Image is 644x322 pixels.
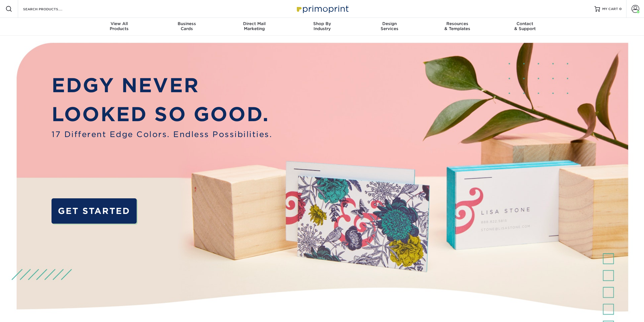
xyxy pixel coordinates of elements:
[23,6,77,12] input: SEARCH PRODUCTS.....
[221,21,288,31] div: Marketing
[423,21,491,26] span: Resources
[288,21,356,26] span: Shop By
[153,18,221,36] a: BusinessCards
[221,21,288,26] span: Direct Mail
[85,21,153,26] span: View All
[491,18,559,36] a: Contact& Support
[356,21,423,26] span: Design
[491,21,559,31] div: & Support
[294,3,350,15] img: Primoprint
[356,21,423,31] div: Services
[288,21,356,31] div: Industry
[602,7,618,11] span: MY CART
[221,18,288,36] a: Direct MailMarketing
[153,21,221,31] div: Cards
[491,21,559,26] span: Contact
[52,71,272,100] p: EDGY NEVER
[356,18,423,36] a: DesignServices
[52,198,137,224] a: GET STARTED
[153,21,221,26] span: Business
[85,21,153,31] div: Products
[85,18,153,36] a: View AllProducts
[52,129,272,140] span: 17 Different Edge Colors. Endless Possibilities.
[423,21,491,31] div: & Templates
[288,18,356,36] a: Shop ByIndustry
[52,100,272,129] p: LOOKED SO GOOD.
[423,18,491,36] a: Resources& Templates
[619,7,622,11] span: 0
